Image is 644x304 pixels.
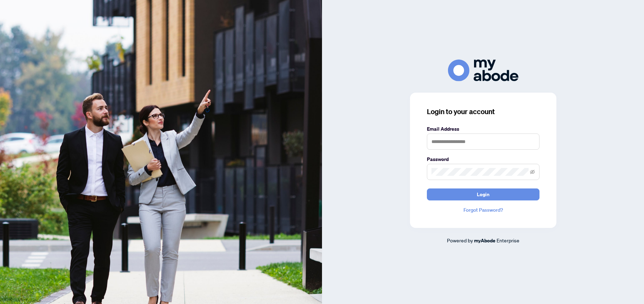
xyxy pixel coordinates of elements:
[427,107,539,117] h3: Login to your account
[427,188,539,200] button: Login
[477,189,490,200] span: Login
[427,155,539,163] label: Password
[447,237,473,243] span: Powered by
[497,237,519,243] span: Enterprise
[530,169,535,174] span: eye-invisible
[427,125,539,133] label: Email Address
[448,60,518,81] img: ma-logo
[427,206,539,214] a: Forgot Password?
[474,237,495,244] a: myAbode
